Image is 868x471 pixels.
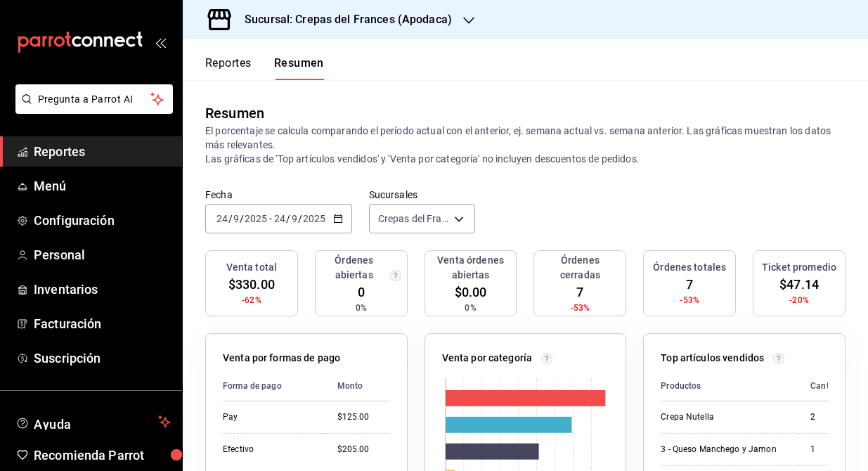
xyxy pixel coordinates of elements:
[540,253,620,283] h3: Órdenes cerradas
[653,260,726,275] h3: Órdenes totales
[240,213,244,224] span: /
[34,245,171,264] span: Personal
[680,294,699,307] span: -53%
[244,213,268,224] input: ----
[205,56,324,80] div: navigation tabs
[233,213,240,224] input: --
[337,411,390,423] div: $125.00
[442,351,533,366] p: Venta por categoría
[38,92,151,107] span: Pregunta a Parrot AI
[205,124,846,166] p: El porcentaje se calcula comparando el período actual con el anterior, ej. semana actual vs. sema...
[571,302,590,314] span: -53%
[378,212,450,226] span: Crepas del Frances (Apodaca)
[34,314,171,333] span: Facturación
[789,294,809,307] span: -20%
[762,260,836,275] h3: Ticket promedio
[810,411,846,423] div: 2
[155,37,166,48] button: open_drawer_menu
[321,253,387,283] h3: Órdenes abiertas
[661,411,788,423] div: Crepa Nutella
[34,176,171,195] span: Menú
[205,103,264,124] div: Resumen
[799,371,857,401] th: Cantidad
[205,56,252,80] button: Reportes
[455,283,487,302] span: $0.00
[269,213,272,224] span: -
[223,351,340,366] p: Venta por formas de pago
[205,190,352,200] label: Fecha
[228,213,233,224] span: /
[431,253,511,283] h3: Venta órdenes abiertas
[465,302,476,314] span: 0%
[661,371,799,401] th: Productos
[291,213,298,224] input: --
[216,213,228,224] input: --
[223,444,315,456] div: Efectivo
[34,413,153,430] span: Ayuda
[810,444,846,456] div: 1
[223,411,315,423] div: Pay
[661,444,788,456] div: 3 - Queso Manchego y Jamon
[228,275,275,294] span: $330.00
[34,142,171,161] span: Reportes
[242,294,261,307] span: -62%
[576,283,583,302] span: 7
[298,213,302,224] span: /
[34,280,171,299] span: Inventarios
[34,211,171,230] span: Configuración
[274,56,324,80] button: Resumen
[302,213,326,224] input: ----
[34,446,171,465] span: Recomienda Parrot
[661,351,764,366] p: Top artículos vendidos
[337,444,390,456] div: $205.00
[34,349,171,368] span: Suscripción
[286,213,290,224] span: /
[226,260,277,275] h3: Venta total
[10,102,173,117] a: Pregunta a Parrot AI
[779,275,819,294] span: $47.14
[326,371,390,401] th: Monto
[686,275,693,294] span: 7
[15,84,173,114] button: Pregunta a Parrot AI
[369,190,476,200] label: Sucursales
[273,213,286,224] input: --
[356,302,367,314] span: 0%
[233,11,452,28] h3: Sucursal: Crepas del Frances (Apodaca)
[358,283,365,302] span: 0
[223,371,326,401] th: Forma de pago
